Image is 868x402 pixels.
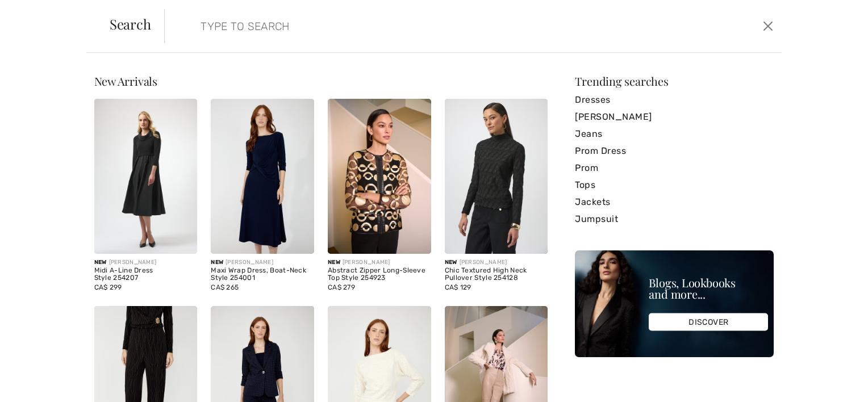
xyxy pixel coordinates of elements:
[575,125,774,143] a: Jeans
[94,99,198,254] img: Midi A-Line Dress Style 254207. Black
[110,17,151,31] span: Search
[328,259,340,266] span: New
[445,258,548,267] div: [PERSON_NAME]
[328,267,431,283] div: Abstract Zipper Long-Sleeve Top Style 254923
[575,160,774,177] a: Prom
[211,258,314,267] div: [PERSON_NAME]
[575,211,774,228] a: Jumpsuit
[575,108,774,125] a: [PERSON_NAME]
[649,277,768,300] div: Blogs, Lookbooks and more...
[211,283,239,291] span: CA$ 265
[575,194,774,211] a: Jackets
[328,283,355,291] span: CA$ 279
[211,259,223,266] span: New
[445,283,471,291] span: CA$ 129
[94,258,198,267] div: [PERSON_NAME]
[328,99,431,254] img: Abstract Zipper Long-Sleeve Top Style 254923. Gold/Black
[575,143,774,160] a: Prom Dress
[192,9,617,43] input: TYPE TO SEARCH
[94,283,122,291] span: CA$ 299
[759,17,777,35] button: Close
[445,267,548,283] div: Chic Textured High Neck Pullover Style 254128
[328,258,431,267] div: [PERSON_NAME]
[94,73,157,89] span: New Arrivals
[575,250,774,357] img: Blogs, Lookbooks and more...
[25,8,48,18] span: Chat
[649,313,768,331] div: DISCOVER
[211,99,314,254] img: Maxi Wrap Dress, Boat-Neck Style 254001. Midnight
[575,76,774,87] div: Trending searches
[575,177,774,194] a: Tops
[575,91,774,108] a: Dresses
[211,267,314,283] div: Maxi Wrap Dress, Boat-Neck Style 254001
[94,267,198,283] div: Midi A-Line Dress Style 254207
[445,259,457,266] span: New
[445,99,548,254] img: Chic Textured High Neck Pullover Style 254128. Black
[94,259,107,266] span: New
